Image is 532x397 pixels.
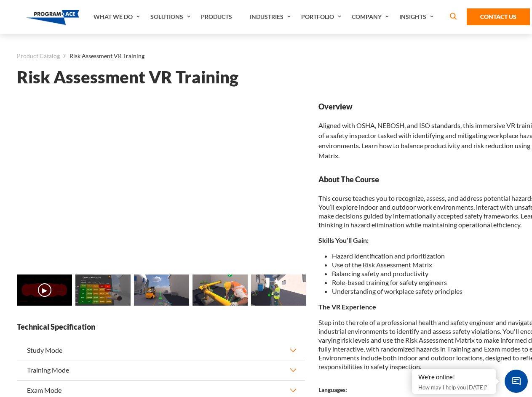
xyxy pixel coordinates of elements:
[17,341,305,360] button: Study Mode
[17,51,60,61] a: Product Catalog
[505,370,528,393] span: Chat Widget
[418,373,490,381] div: We're online!
[17,322,305,332] strong: Technical Specification
[318,386,347,393] strong: Languages:
[418,382,490,392] p: How may I help you [DATE]?
[75,274,131,306] img: Risk Assessment VR Training - Preview 1
[60,51,144,61] li: Risk Assessment VR Training
[38,283,51,297] button: ▶
[17,274,72,306] img: Risk Assessment VR Training - Video 0
[467,8,530,25] a: Contact Us
[17,101,305,264] iframe: Risk Assessment VR Training - Video 0
[26,10,80,25] img: Program-Ace
[134,274,189,306] img: Risk Assessment VR Training - Preview 2
[192,274,248,306] img: Risk Assessment VR Training - Preview 3
[251,274,306,306] img: Risk Assessment VR Training - Preview 4
[17,360,305,380] button: Training Mode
